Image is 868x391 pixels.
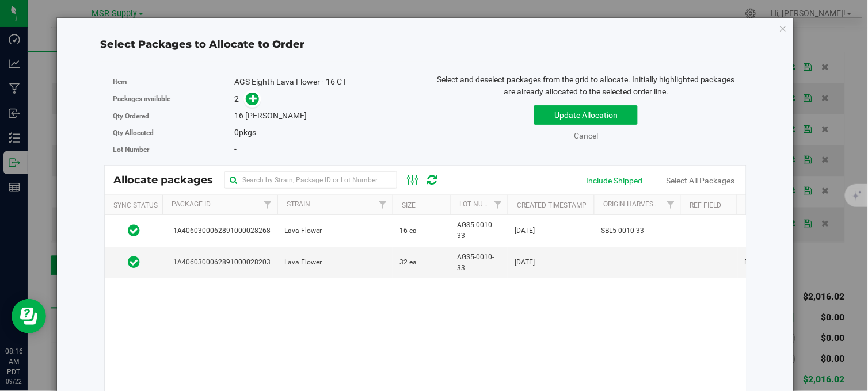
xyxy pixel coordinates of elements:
a: Size [402,201,416,209]
a: Lot Number [460,200,501,208]
span: 1A4060300062891000028268 [169,225,271,236]
span: 16 ea [399,225,417,236]
a: Origin Harvests [604,200,662,208]
span: AGS5-0010-33 [457,220,501,241]
span: AGS5-0010-33 [457,252,501,274]
span: 1A4060300062891000028203 [169,257,271,268]
span: 2 [234,94,239,103]
span: [PERSON_NAME] [245,111,307,120]
a: Ref Field [690,201,722,209]
span: 16 [234,111,243,120]
input: Search by Strain, Package ID or Lot Number [224,171,397,189]
span: [DATE] [515,225,535,236]
a: Package Id [172,200,211,208]
div: Select Packages to Allocate to Order [100,37,751,52]
span: In Sync [128,223,140,239]
span: Lava Flower [284,257,322,268]
div: Include Shipped [586,175,642,187]
span: [DATE] [515,257,535,268]
span: Select and deselect packages from the grid to allocate. Initially highlighted packages are alread... [437,75,735,96]
a: Filter [661,195,680,214]
a: Filter [258,195,277,214]
span: 32 ea [399,257,417,268]
span: In Sync [128,254,140,270]
span: Retail [745,257,762,268]
label: Qty Allocated [113,128,234,138]
a: Sync Status [114,201,158,209]
label: Packages available [113,94,234,104]
label: Qty Ordered [113,111,234,121]
span: Allocate packages [113,174,224,186]
a: Strain [287,200,311,208]
span: pkgs [234,128,256,137]
a: Created Timestamp [517,201,587,209]
iframe: Resource center [12,299,46,333]
a: Filter [489,195,508,214]
button: Update Allocation [534,105,638,125]
span: SBL5-0010-33 [601,225,644,236]
a: Select All Packages [667,176,735,185]
a: Filter [374,195,393,214]
a: Cancel [574,131,598,140]
span: 0 [234,128,239,137]
label: Item [113,76,234,87]
span: Lava Flower [284,225,322,236]
label: Lot Number [113,144,234,155]
span: - [234,144,237,154]
div: AGS Eighth Lava Flower - 16 CT [234,76,417,88]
